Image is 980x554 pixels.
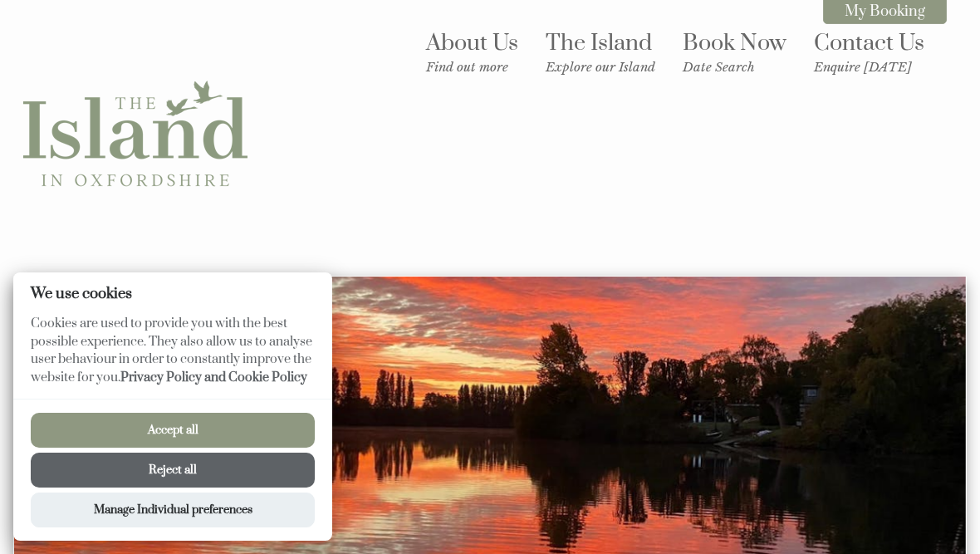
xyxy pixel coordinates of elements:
[23,22,247,247] img: The Island in Oxfordshire
[13,286,332,302] h2: We use cookies
[426,29,518,75] a: About UsFind out more
[13,315,332,399] p: Cookies are used to provide you with the best possible experience. They also allow us to analyse ...
[426,59,518,75] small: Find out more
[814,59,924,75] small: Enquire [DATE]
[31,493,315,527] button: Manage Individual preferences
[683,29,786,75] a: Book NowDate Search
[31,413,315,448] button: Accept all
[814,29,924,75] a: Contact UsEnquire [DATE]
[683,59,786,75] small: Date Search
[546,59,655,75] small: Explore our Island
[31,453,315,488] button: Reject all
[546,29,655,75] a: The IslandExplore our Island
[120,370,307,385] a: Privacy Policy and Cookie Policy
